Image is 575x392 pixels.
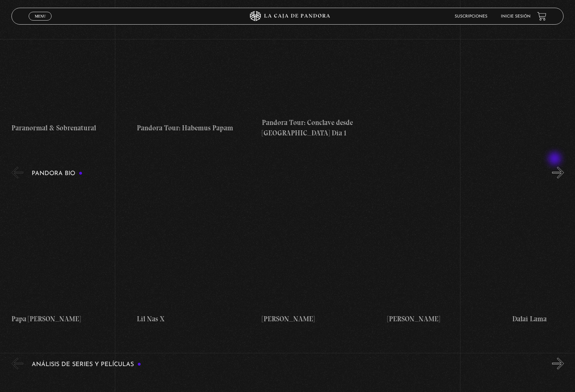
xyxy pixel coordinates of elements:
a: Papa [PERSON_NAME] [11,184,132,329]
h4: Paranormal & Sobrenatural [11,123,132,133]
a: [PERSON_NAME] [387,184,508,329]
a: View your shopping cart [537,12,546,21]
a: Suscripciones [455,14,487,19]
h4: [PERSON_NAME] [262,314,382,324]
h4: Papa [PERSON_NAME] [11,314,132,324]
button: Next [552,358,564,369]
button: Previous [11,358,23,369]
a: Inicie sesión [501,14,531,19]
span: Cerrar [32,20,48,25]
h4: Pandora Tour: Conclave desde [GEOGRAPHIC_DATA] Dia 1 [262,117,382,138]
h3: Pandora Bio [32,170,83,177]
button: Previous [11,167,23,178]
a: Lil Nas X [137,184,257,329]
a: [PERSON_NAME] [262,184,382,329]
h3: Análisis de series y películas [32,361,141,368]
h4: Lil Nas X [137,314,257,324]
h4: Pandora Tour: Habemus Papam [137,123,257,133]
button: Next [552,167,564,178]
span: Menu [35,14,46,18]
h4: [PERSON_NAME] [387,314,508,324]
